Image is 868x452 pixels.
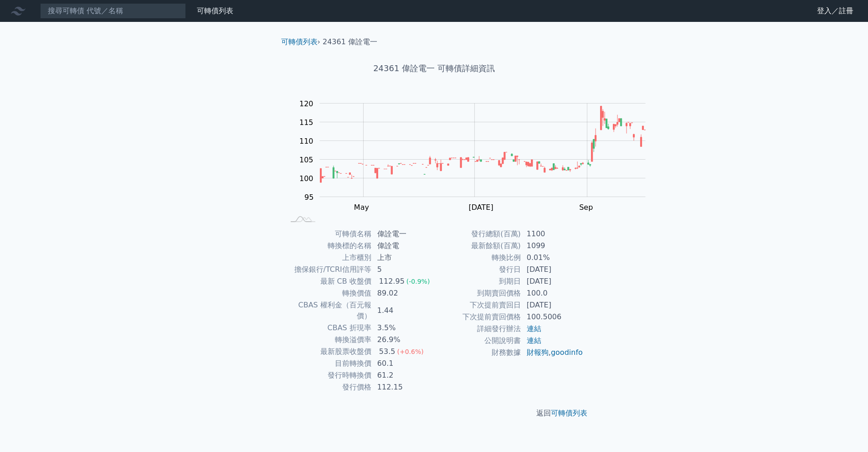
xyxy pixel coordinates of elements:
td: 上市 [372,252,434,264]
td: CBAS 折現率 [285,322,372,334]
td: , [521,347,584,358]
td: 下次提前賣回日 [434,299,521,311]
div: 53.5 [377,346,397,357]
h1: 24361 偉詮電一 可轉債詳細資訊 [274,62,595,75]
td: 轉換價值 [285,287,372,299]
p: 返回 [274,408,595,419]
td: 89.02 [372,287,434,299]
td: 112.15 [372,381,434,393]
tspan: Sep [579,203,593,212]
a: 可轉債列表 [551,409,587,417]
td: 1100 [521,228,584,240]
tspan: 100 [299,174,313,183]
a: goodinfo [551,348,583,357]
a: 連結 [527,336,541,345]
td: 上市櫃別 [285,252,372,264]
td: 偉詮電一 [372,228,434,240]
td: 擔保銀行/TCRI信用評等 [285,264,372,275]
td: 61.2 [372,369,434,381]
td: 最新股票收盤價 [285,346,372,358]
td: 1099 [521,240,584,252]
g: Series [320,106,645,182]
td: 下次提前賣回價格 [434,311,521,323]
td: 到期賣回價格 [434,287,521,299]
td: [DATE] [521,264,584,275]
td: 轉換比例 [434,252,521,264]
td: 發行時轉換價 [285,369,372,381]
span: (+0.6%) [397,348,423,355]
li: 24361 偉詮電一 [323,36,377,47]
td: 發行價格 [285,381,372,393]
td: [DATE] [521,299,584,311]
td: 100.0 [521,287,584,299]
input: 搜尋可轉債 代號／名稱 [40,3,186,19]
td: 3.5% [372,322,434,334]
td: 可轉債名稱 [285,228,372,240]
tspan: 120 [299,99,313,108]
td: 詳細發行辦法 [434,323,521,335]
li: › [281,36,320,47]
tspan: May [354,203,369,212]
td: 到期日 [434,275,521,287]
a: 登入／註冊 [810,4,861,18]
td: 0.01% [521,252,584,264]
td: 26.9% [372,334,434,346]
td: 目前轉換價 [285,358,372,369]
tspan: 105 [299,156,313,164]
td: 1.44 [372,299,434,322]
div: 112.95 [377,276,406,287]
g: Chart [295,99,659,231]
td: 發行日 [434,264,521,275]
span: (-0.9%) [406,278,430,285]
tspan: 110 [299,137,313,145]
a: 連結 [527,324,541,333]
a: 可轉債列表 [197,6,233,15]
td: 轉換標的名稱 [285,240,372,252]
tspan: [DATE] [469,203,493,212]
td: 60.1 [372,358,434,369]
td: 財務數據 [434,347,521,358]
td: 最新 CB 收盤價 [285,275,372,287]
td: 公開說明書 [434,335,521,347]
tspan: 115 [299,118,313,127]
a: 可轉債列表 [281,37,318,46]
td: CBAS 權利金（百元報價） [285,299,372,322]
td: 100.5006 [521,311,584,323]
td: [DATE] [521,275,584,287]
td: 最新餘額(百萬) [434,240,521,252]
td: 轉換溢價率 [285,334,372,346]
td: 5 [372,264,434,275]
tspan: 95 [304,193,313,202]
td: 偉詮電 [372,240,434,252]
a: 財報狗 [527,348,549,357]
td: 發行總額(百萬) [434,228,521,240]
